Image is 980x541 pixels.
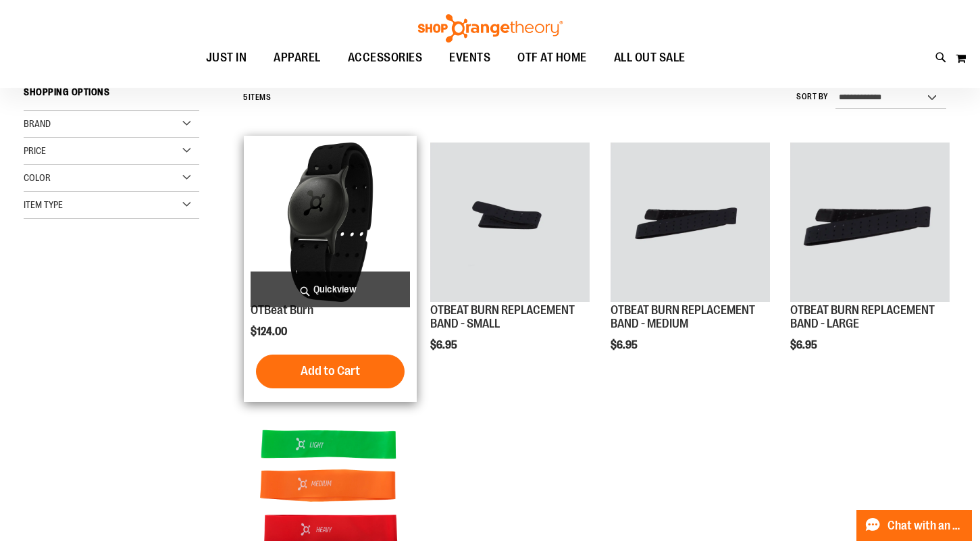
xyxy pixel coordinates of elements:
div: product [604,136,777,385]
a: Main view of OTBeat Burn 6.0-C [251,143,410,304]
span: Color [24,172,51,183]
a: OTBEAT BURN REPLACEMENT BAND - SMALL [430,143,590,304]
span: OTF AT HOME [517,43,587,73]
span: ALL OUT SALE [614,43,686,73]
button: Add to Cart [256,355,405,388]
div: product [423,136,596,385]
span: EVENTS [449,43,490,73]
span: Add to Cart [301,363,360,378]
span: Brand [24,118,51,129]
strong: Shopping Options [24,80,199,111]
a: OTBEAT BURN REPLACEMENT BAND - SMALL [430,303,575,330]
span: $124.00 [251,326,289,338]
a: OTBEAT BURN REPLACEMENT BAND - LARGE [790,303,935,330]
span: $6.95 [790,339,819,351]
span: JUST IN [206,43,247,73]
span: $6.95 [611,339,640,351]
span: 5 [243,93,249,102]
img: OTBEAT BURN REPLACEMENT BAND - MEDIUM [611,143,770,302]
span: $6.95 [430,339,459,351]
img: Shop Orangetheory [416,14,565,43]
span: Price [24,145,46,156]
a: OTBEAT BURN REPLACEMENT BAND - MEDIUM [611,143,770,304]
span: APPAREL [274,43,321,73]
img: OTBEAT BURN REPLACEMENT BAND - SMALL [430,143,590,302]
span: Chat with an Expert [887,519,964,532]
a: OTBEAT BURN REPLACEMENT BAND - MEDIUM [611,303,755,330]
label: Sort By [796,91,829,103]
div: product [244,136,417,402]
a: OTBEAT BURN REPLACEMENT BAND - LARGE [790,143,950,304]
img: OTBEAT BURN REPLACEMENT BAND - LARGE [790,143,950,302]
h2: Items [243,87,271,108]
img: Main view of OTBeat Burn 6.0-C [251,143,410,302]
span: Item Type [24,199,63,210]
a: Quickview [251,272,410,307]
button: Chat with an Expert [856,510,973,541]
span: ACCESSORIES [348,43,423,73]
a: OTBeat Burn [251,303,313,317]
div: product [783,136,956,385]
